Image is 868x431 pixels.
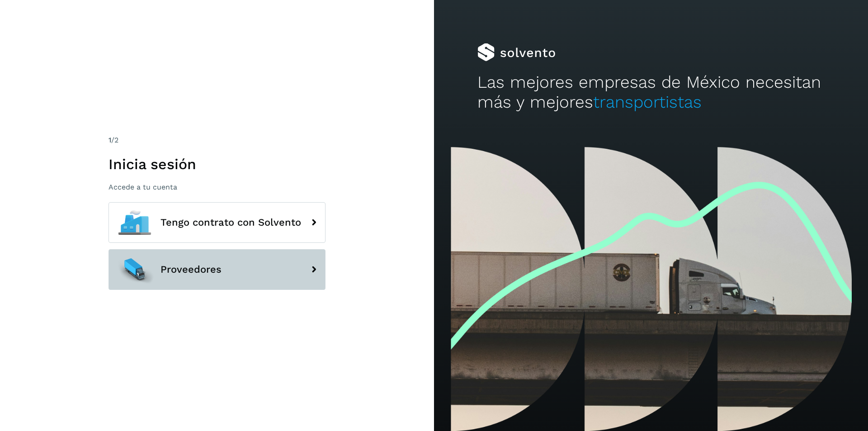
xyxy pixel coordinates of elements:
[108,249,325,290] button: Proveedores
[108,156,325,173] h1: Inicia sesión
[108,183,325,191] p: Accede a tu cuenta
[160,264,222,275] span: Proveedores
[160,217,301,228] span: Tengo contrato con Solvento
[108,202,325,243] button: Tengo contrato con Solvento
[108,136,111,144] span: 1
[477,72,825,113] h2: Las mejores empresas de México necesitan más y mejores
[593,92,702,112] span: transportistas
[108,135,325,146] div: /2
